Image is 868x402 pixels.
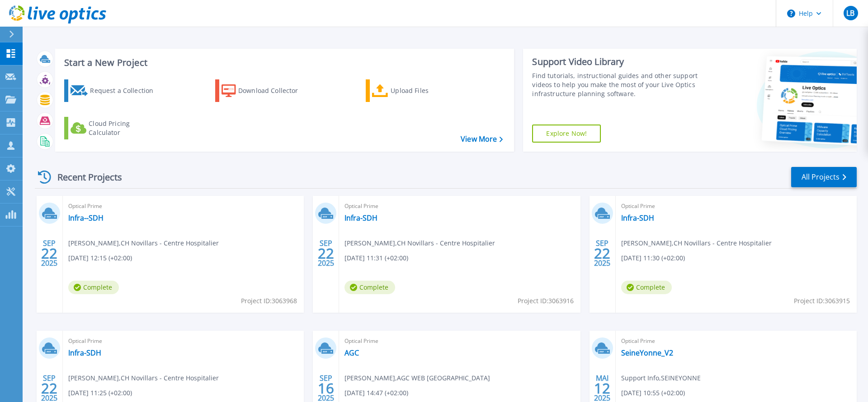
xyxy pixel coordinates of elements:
a: Infra-SDH [344,213,377,222]
div: SEP 2025 [41,237,58,270]
span: [DATE] 14:47 (+02:00) [344,388,408,398]
span: Complete [344,281,395,294]
h3: Start a New Project [64,58,503,68]
span: Complete [68,281,119,294]
div: Recent Projects [35,166,134,188]
span: 12 [594,384,610,392]
span: [DATE] 10:55 (+02:00) [621,388,685,398]
span: 22 [41,384,57,392]
span: [PERSON_NAME] , CH Novillars - Centre Hospitalier [621,238,772,248]
span: [DATE] 11:31 (+02:00) [344,253,408,263]
span: [PERSON_NAME] , CH Novillars - Centre Hospitalier [344,238,495,248]
span: 22 [41,250,57,257]
span: Project ID: 3063968 [241,296,297,306]
a: Infra--SDH [68,213,104,222]
span: Optical Prime [68,201,298,211]
span: Optical Prime [621,336,851,346]
div: Find tutorials, instructional guides and other support videos to help you make the most of your L... [532,71,702,98]
span: Optical Prime [344,336,575,346]
span: [DATE] 11:30 (+02:00) [621,253,685,263]
span: [PERSON_NAME] , CH Novillars - Centre Hospitalier [68,373,219,383]
div: Download Collector [238,82,311,100]
span: 22 [318,250,334,257]
div: SEP 2025 [317,237,335,270]
span: Project ID: 3063915 [794,296,850,306]
span: Complete [621,281,672,294]
span: Optical Prime [344,201,575,211]
div: Upload Files [391,82,463,100]
span: Optical Prime [621,201,851,211]
a: SeineYonne_V2 [621,348,673,357]
a: Infra-SDH [68,348,101,357]
span: [DATE] 12:15 (+02:00) [68,253,132,263]
div: Support Video Library [532,56,702,68]
a: Download Collector [215,79,316,102]
a: Explore Now! [532,125,601,143]
span: [PERSON_NAME] , AGC WEB [GEOGRAPHIC_DATA] [344,373,490,383]
div: Request a Collection [90,82,162,100]
span: Support Info , SEINEYONNE [621,373,701,383]
div: SEP 2025 [594,237,611,270]
span: 16 [318,384,334,392]
a: Upload Files [366,79,467,102]
span: [PERSON_NAME] , CH Novillars - Centre Hospitalier [68,238,219,248]
span: [DATE] 11:25 (+02:00) [68,388,132,398]
span: Optical Prime [68,336,298,346]
a: AGC [344,348,359,357]
a: Infra-SDH [621,213,654,222]
a: Request a Collection [64,79,165,102]
a: Cloud Pricing Calculator [64,117,165,139]
span: 22 [594,250,610,257]
a: All Projects [791,167,857,187]
span: LB [846,9,854,17]
a: View More [461,135,503,143]
span: Project ID: 3063916 [518,296,574,306]
div: Cloud Pricing Calculator [89,119,161,137]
